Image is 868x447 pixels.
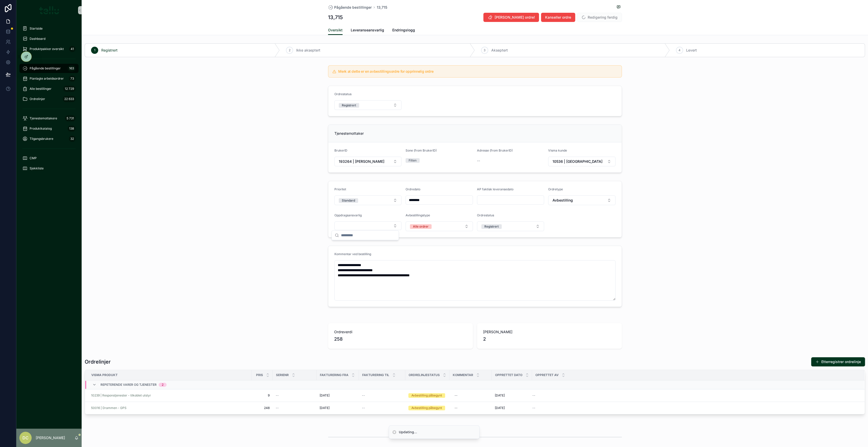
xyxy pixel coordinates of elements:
[19,84,79,93] a: Alle bestillinger12 729
[289,48,291,52] span: 2
[552,198,573,203] span: Avbestilling
[399,430,417,435] div: Updating...
[69,46,76,52] div: 41
[411,393,442,398] div: Avbestilling påbegynt
[362,393,402,398] a: --
[320,406,330,410] span: [DATE]
[19,154,79,163] a: CMP
[362,406,402,410] a: --
[19,64,79,73] a: Pågående bestillinger163
[406,148,437,152] span: Sone (from BrukerID)
[63,96,76,102] div: 22 633
[339,159,384,164] span: 193264 | [PERSON_NAME]
[334,252,371,256] span: Kommentar ved bestilling
[30,37,45,41] span: Dashboard
[276,373,289,377] span: Serienr
[455,406,458,410] div: --
[362,373,389,377] span: Fakturering til
[678,48,681,52] span: 4
[91,406,127,410] span: 50016 | Drammen - GPS
[30,66,61,70] span: Pågående bestillinger
[334,131,364,135] span: Tjenestemottaker
[19,124,79,133] a: Produktkatalog138
[101,48,118,53] span: Registrert
[377,5,387,10] a: 13,715
[334,195,402,205] button: Select Button
[413,224,429,229] div: Alle ordrer
[477,158,480,163] span: --
[532,406,858,410] a: --
[452,391,489,400] a: --
[351,28,384,33] span: Leveranseansvarlig
[328,5,372,10] a: Pågående bestillinger
[328,28,343,33] span: Oversikt
[334,157,402,166] button: Select Button
[477,213,494,217] span: Ordrestatus
[162,383,163,387] div: 2
[91,393,151,398] a: 10239 | Responstjenester - tilkoblet utstyr
[30,97,45,101] span: Ordrelinjer
[483,329,616,334] span: [PERSON_NAME]
[320,406,356,410] a: [DATE]
[491,48,508,53] span: Akseptert
[532,406,535,410] span: --
[477,187,513,191] span: AP faktisk leveransedato
[36,435,65,440] p: [PERSON_NAME]
[535,373,559,377] span: Opprettet av
[411,406,442,410] div: Avbestilling påbegynt
[342,103,356,108] div: Registrert
[484,224,499,229] div: Registrert
[19,24,79,33] a: Startside
[276,406,313,410] a: --
[392,28,415,33] span: Endringslogg
[406,221,473,231] button: Select Button
[495,406,505,410] span: [DATE]
[484,48,485,52] span: 3
[19,134,79,143] a: Tilgangsbrukere32
[334,100,402,110] button: Select Button
[30,156,37,160] span: CMP
[811,357,865,366] button: Etterregistrer ordrelinje
[552,159,602,164] span: 10536 | [GEOGRAPHIC_DATA]
[545,15,571,20] span: Kanseller ordre
[328,14,343,21] h1: 13,715
[19,44,79,54] a: Produktpakker oversikt41
[30,47,64,51] span: Produktpakker oversikt
[69,76,76,82] div: 73
[495,393,505,398] span: [DATE]
[406,213,430,217] span: Avbestillingstype
[483,336,616,343] span: 2
[30,27,43,31] span: Startside
[30,137,53,141] span: Tilgangsbrukere
[320,393,330,398] span: [DATE]
[406,187,420,191] span: Ordredato
[255,406,270,410] span: 248
[495,373,522,377] span: Opprettet dato
[276,393,313,398] a: --
[69,136,76,142] div: 32
[548,195,615,205] button: Select Button
[362,406,365,410] span: --
[532,393,535,398] span: --
[94,48,95,52] span: 1
[392,26,415,36] a: Endringslogg
[19,74,79,83] a: Planlagte arbeidsordrer73
[19,114,79,123] a: Tjenestemottakere5 731
[477,148,513,152] span: Adresse (from BrukerID)
[65,115,76,121] div: 5 731
[477,221,544,231] button: Select Button
[334,5,372,10] span: Pågående bestillinger
[452,404,489,412] a: --
[334,329,467,334] span: Ordreverdi
[409,158,417,163] div: Filten
[320,393,356,398] a: [DATE]
[342,198,355,203] div: Standard
[255,393,270,398] a: 9
[39,6,59,14] img: App logo
[453,373,473,377] span: Kommentar
[30,166,44,170] span: Sjekkliste
[408,393,446,398] a: Avbestilling påbegynt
